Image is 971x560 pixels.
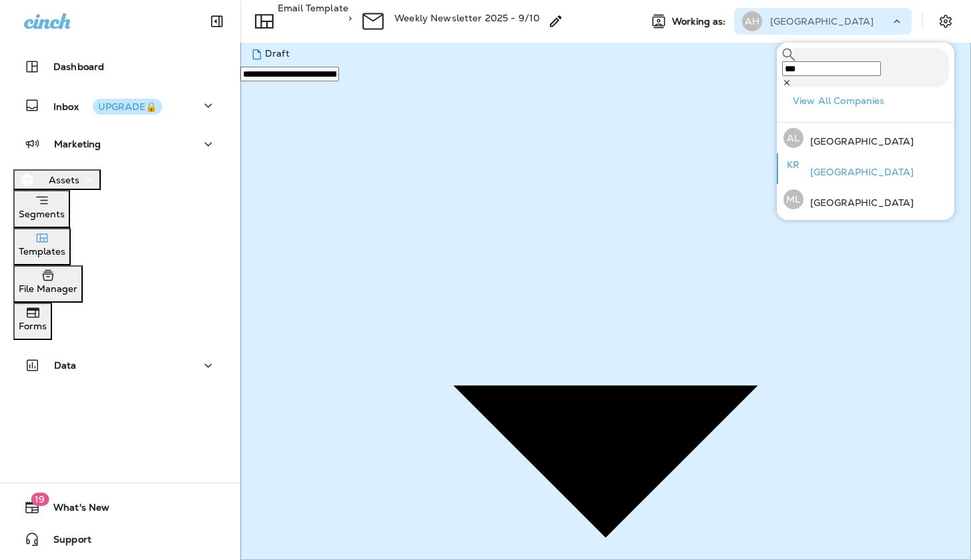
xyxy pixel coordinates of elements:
button: Templates [13,228,71,265]
button: AL[GEOGRAPHIC_DATA] [777,123,954,153]
button: File Manager [13,265,83,303]
p: Email Template [278,3,348,33]
p: Templates [19,246,65,257]
div: Weekly Newsletter 2025 - 9/10 [394,13,540,30]
button: KR[GEOGRAPHIC_DATA] [777,153,954,184]
button: ML[GEOGRAPHIC_DATA] [777,184,954,215]
p: Data [54,360,77,371]
p: > [348,13,352,23]
button: InboxUPGRADE🔒 [13,92,227,119]
button: Settings [934,9,958,33]
p: [GEOGRAPHIC_DATA] [803,167,914,177]
p: [GEOGRAPHIC_DATA] [770,16,874,27]
button: Forms [13,303,52,340]
span: Support [40,534,91,550]
button: Support [13,526,227,553]
div: KR [783,159,803,179]
p: Assets [49,175,79,185]
div: AL [783,128,803,148]
div: UPGRADE🔒 [98,102,157,111]
p: Dashboard [53,61,104,72]
span: 19 [31,493,49,506]
span: Working as: [672,16,729,27]
button: 19What's New [13,494,227,521]
button: Assets [13,169,101,190]
button: Segments [13,190,70,228]
span: What's New [40,502,109,518]
p: [GEOGRAPHIC_DATA] [803,197,914,208]
p: Marketing [54,139,101,149]
button: Collapse Sidebar [198,8,236,35]
p: File Manager [19,283,77,294]
p: [GEOGRAPHIC_DATA] [803,136,914,147]
p: Weekly Newsletter 2025 - 9/10 [394,13,540,23]
button: Dashboard [13,53,227,80]
button: View All Companies [787,91,954,111]
div: AH [742,11,762,31]
button: Marketing [13,131,227,157]
p: Forms [19,321,47,331]
div: ML [783,189,803,209]
button: Data [13,352,227,379]
p: Inbox [53,99,162,113]
button: UPGRADE🔒 [93,99,162,115]
p: Segments [19,209,65,219]
div: Draft [248,48,963,61]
